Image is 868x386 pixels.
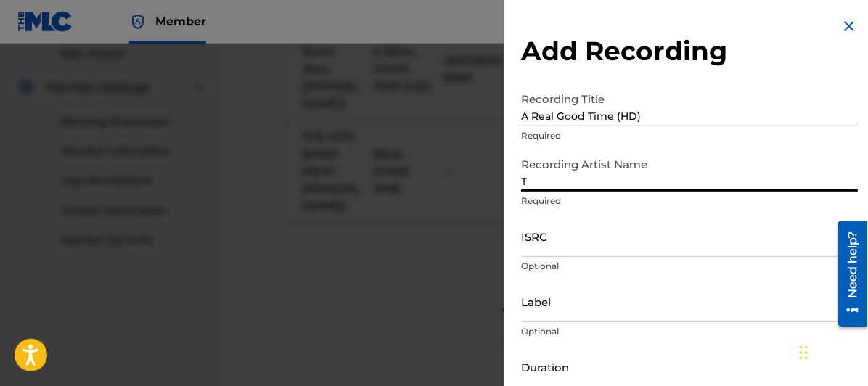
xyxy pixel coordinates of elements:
[521,260,858,273] p: Optional
[800,331,808,374] div: Drag
[521,129,858,142] p: Required
[521,194,858,208] p: Required
[129,13,147,30] img: Top Rightsholder
[155,13,206,30] span: Member
[795,316,868,386] iframe: Chat Widget
[521,325,858,338] p: Optional
[827,215,868,332] iframe: Resource Center
[17,11,73,32] img: MLC Logo
[521,35,858,67] h2: Add Recording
